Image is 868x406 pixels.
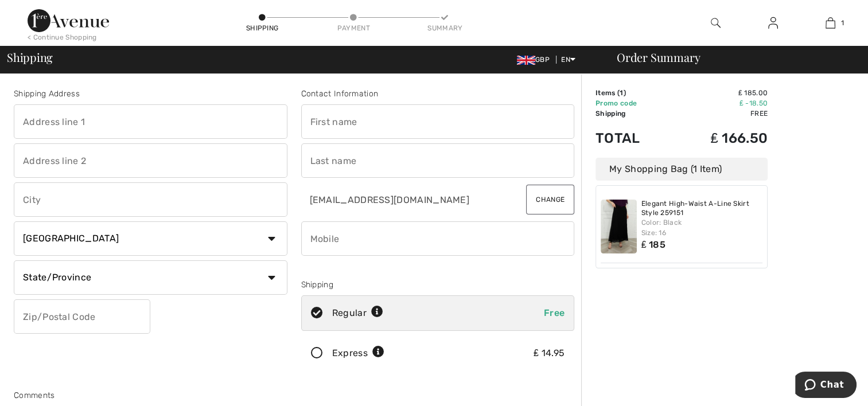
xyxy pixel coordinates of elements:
[759,16,787,30] a: Sign In
[301,182,506,217] input: E-mail
[544,307,565,318] span: Free
[595,158,768,181] div: My Shopping Bag (1 Item)
[517,56,554,64] span: GBP
[28,9,109,32] img: 1ère Avenue
[711,16,721,30] img: search the website
[841,18,844,28] span: 1
[526,185,574,214] button: Change
[7,52,53,63] span: Shipping
[641,239,665,250] span: ₤ 185
[595,88,671,98] td: Items ( )
[332,306,383,320] div: Regular
[595,98,671,108] td: Promo code
[301,143,575,178] input: Last name
[671,119,768,158] td: ₤ 166.50
[14,143,287,178] input: Address line 2
[595,108,671,119] td: Shipping
[14,389,574,401] div: Comments
[641,200,763,217] a: Elegant High-Waist A-Line Skirt Style 259151
[517,56,535,65] img: UK Pound
[561,56,575,64] span: EN
[795,372,857,400] iframe: Opens a widget where you can chat to one of our agents
[301,88,575,100] div: Contact Information
[802,16,858,30] a: 1
[14,104,287,139] input: Address line 1
[427,23,462,33] div: Summary
[301,279,575,291] div: Shipping
[14,182,287,217] input: City
[301,104,575,139] input: First name
[768,16,778,30] img: My Info
[534,346,565,360] div: ₤ 14.95
[245,23,279,33] div: Shipping
[671,108,768,119] td: Free
[620,89,623,97] span: 1
[826,16,835,30] img: My Bag
[671,98,768,108] td: ₤ -18.50
[14,299,150,334] input: Zip/Postal Code
[595,119,671,158] td: Total
[28,32,97,42] div: < Continue Shopping
[332,346,384,360] div: Express
[671,88,768,98] td: ₤ 185.00
[601,200,637,253] img: Elegant High-Waist A-Line Skirt Style 259151
[336,23,371,33] div: Payment
[641,217,763,238] div: Color: Black Size: 16
[301,221,575,256] input: Mobile
[14,88,287,100] div: Shipping Address
[603,52,861,63] div: Order Summary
